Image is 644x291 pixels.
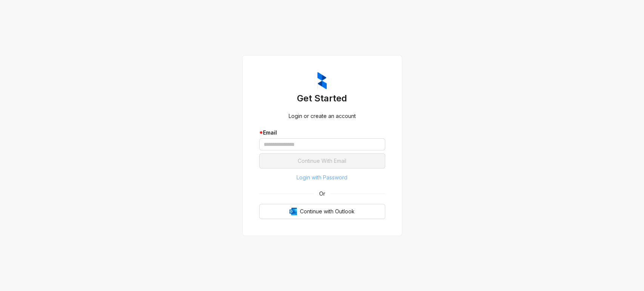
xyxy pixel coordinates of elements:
div: Email [259,129,385,137]
button: OutlookContinue with Outlook [259,204,385,219]
div: Login or create an account [259,112,385,120]
span: Login with Password [297,173,347,182]
span: Continue with Outlook [300,207,355,216]
button: Continue With Email [259,153,385,168]
img: Outlook [289,208,297,215]
h3: Get Started [259,92,385,104]
img: ZumaIcon [317,72,327,89]
button: Login with Password [259,172,385,184]
span: Or [314,190,330,198]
